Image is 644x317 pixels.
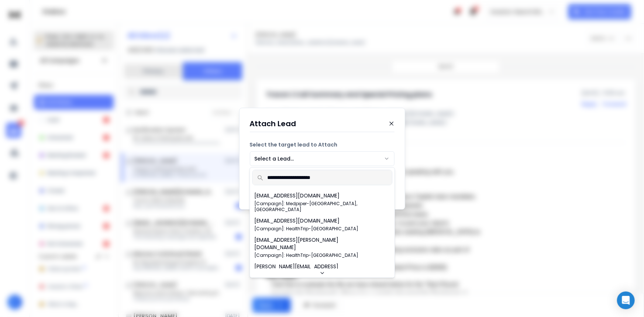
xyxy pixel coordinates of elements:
[254,226,358,232] div: [Campaign]: HealthTrip-[GEOGRAPHIC_DATA]
[254,201,365,213] div: [Campaign]: Medpiper-[GEOGRAPHIC_DATA],[GEOGRAPHIC_DATA]
[250,118,296,129] h1: Attach Lead
[254,263,365,278] div: [PERSON_NAME][EMAIL_ADDRESS][PERSON_NAME][DOMAIN_NAME]
[254,252,365,258] div: [Campaign]: HealthTrip-[GEOGRAPHIC_DATA]
[250,141,395,148] p: Select the target lead to Attach
[250,151,395,166] button: Select a Lead...
[254,217,358,224] div: [EMAIL_ADDRESS][DOMAIN_NAME]
[254,192,365,199] div: [EMAIL_ADDRESS][DOMAIN_NAME]
[617,292,635,309] div: Open Intercom Messenger
[254,236,365,251] div: [EMAIL_ADDRESS][PERSON_NAME][DOMAIN_NAME]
